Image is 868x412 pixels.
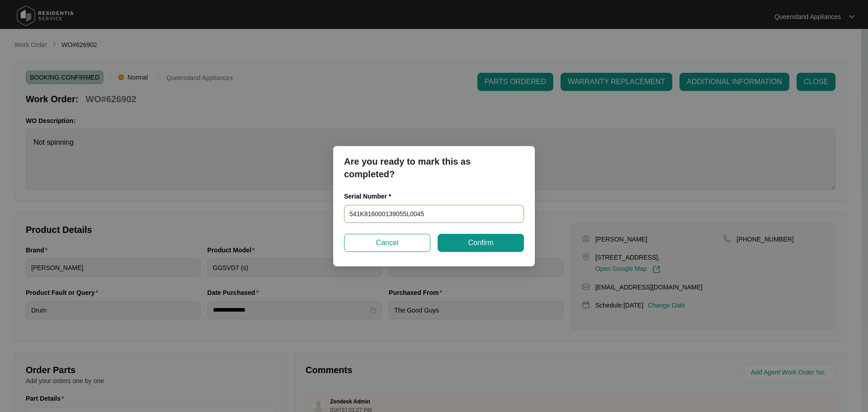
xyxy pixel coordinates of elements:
button: Cancel [344,234,430,252]
span: Confirm [468,237,493,248]
button: Confirm [438,234,524,252]
span: Cancel [376,237,399,248]
p: completed? [344,168,524,180]
label: Serial Number * [344,192,398,201]
p: Are you ready to mark this as [344,155,524,168]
